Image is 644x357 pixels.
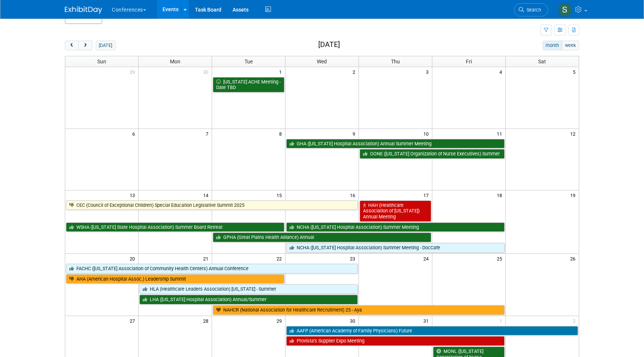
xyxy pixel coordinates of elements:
span: Sun [97,59,106,64]
span: 28 [202,316,212,325]
a: Provista’s Supplier Expo Meeting [286,336,505,346]
a: AHA (American Hospital Assoc.) Leadership Summit [66,274,284,284]
span: Mon [170,59,180,64]
span: 31 [423,316,432,325]
span: 23 [349,254,359,263]
a: CEC (Council of Exceptional Children) Special Education Legislative Summit 2025 [66,200,358,210]
span: Fri [466,59,472,64]
span: Sat [538,59,546,64]
a: LHA ([US_STATE] Hospital Association) Annual/Summer [139,295,358,304]
img: Sophie Buffo [558,3,572,17]
a: [US_STATE] ACHE Meeting - Date TBD [213,77,284,92]
a: NCHA ([US_STATE] Hospital Association) Summer Meeting - DocCafe [286,243,505,253]
a: NAHCR (National Association for Healthcare Recruitment) 25 - Aya [213,305,504,315]
a: GPHA (Great Plains Health Alliance) Annual [213,233,431,242]
span: 29 [129,67,138,76]
h2: [DATE] [318,41,340,49]
span: 22 [276,254,285,263]
span: 30 [202,67,212,76]
span: 3 [425,67,432,76]
span: 17 [423,190,432,200]
span: 24 [423,254,432,263]
span: 29 [276,316,285,325]
a: HLA (Healthcare Leaders Association) [US_STATE] - Summer [139,284,358,294]
span: 9 [352,129,359,138]
a: NCHA ([US_STATE] Hospital Association) Summer Meeting [286,222,505,232]
a: GHA ([US_STATE] Hospital Association) Annual Summer Meeting [286,139,505,149]
button: [DATE] [96,41,116,50]
a: AAFP (American Academy of Family Physicians) Future [286,326,578,336]
a: OONE ([US_STATE] Organization of Nurse Executives) Summer [360,149,505,159]
a: FACHC ([US_STATE] Association of Community Health Centers) Annual Conference [66,264,358,274]
img: ExhibitDay [65,6,102,14]
span: 12 [569,129,579,138]
button: next [78,41,92,50]
span: 19 [569,190,579,200]
span: 25 [496,254,505,263]
span: 5 [572,67,579,76]
span: 14 [202,190,212,200]
span: 20 [129,254,138,263]
span: 27 [129,316,138,325]
span: 15 [276,190,285,200]
a: HAH (Healthcare Association of [US_STATE]) Annual Meeting [360,200,431,222]
span: 21 [202,254,212,263]
span: 2 [572,316,579,325]
span: 2 [352,67,359,76]
span: 7 [205,129,212,138]
span: Wed [317,59,327,64]
a: Search [514,3,548,16]
span: 18 [496,190,505,200]
span: 1 [499,316,505,325]
span: 16 [349,190,359,200]
span: Tue [244,59,253,64]
span: 13 [129,190,138,200]
span: Search [524,7,541,13]
button: month [543,41,562,50]
span: 4 [499,67,505,76]
span: 11 [496,129,505,138]
span: 26 [569,254,579,263]
span: 10 [423,129,432,138]
button: week [562,41,579,50]
button: prev [65,41,79,50]
span: 30 [349,316,359,325]
a: WSHA ([US_STATE] State Hospital Association) Summer Board Retreat [66,222,284,232]
span: 1 [278,67,285,76]
span: 8 [278,129,285,138]
span: 6 [132,129,138,138]
span: Thu [391,59,400,64]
